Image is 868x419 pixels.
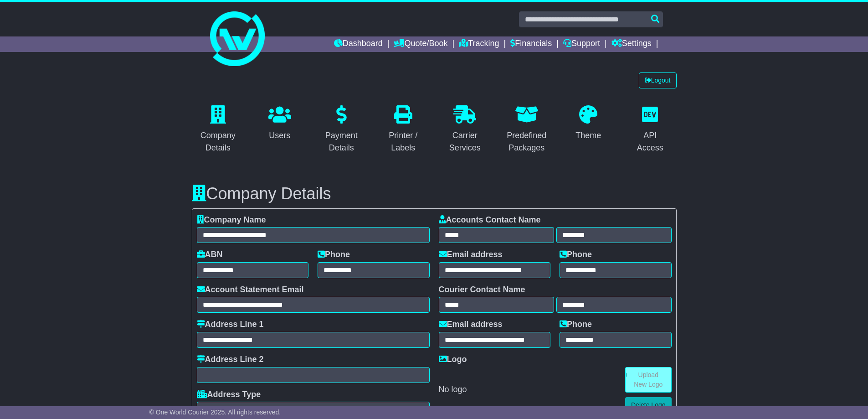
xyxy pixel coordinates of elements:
div: Users [268,129,291,142]
a: Tracking [459,36,499,52]
a: Printer / Labels [377,102,430,157]
div: Company Details [198,129,239,154]
label: Phone [560,320,592,330]
a: Carrier Services [439,102,492,157]
a: Company Details [192,102,245,157]
label: ABN [197,250,223,260]
a: Predefined Packages [500,102,553,157]
label: Email address [439,320,503,330]
label: Logo [439,355,467,365]
div: Payment Details [321,129,362,154]
span: © One World Courier 2025. All rights reserved. [149,409,281,416]
a: API Access [624,102,677,157]
label: Phone [318,250,350,260]
a: Settings [611,36,652,52]
a: Payment Details [315,102,368,157]
label: Address Type [197,390,261,400]
label: Address Line 1 [197,320,264,330]
a: Upload New Logo [625,367,672,393]
label: Accounts Contact Name [439,215,541,225]
label: Account Statement Email [197,285,304,295]
label: Email address [439,250,503,260]
label: Address Line 2 [197,355,264,365]
div: API Access [630,129,671,154]
a: Logout [639,72,677,88]
a: Dashboard [334,36,383,52]
a: Financials [510,36,552,52]
a: Quote/Book [394,36,447,52]
div: Predefined Packages [506,129,547,154]
div: Printer / Labels [383,129,424,154]
a: Users [262,102,297,145]
a: Support [563,36,600,52]
a: Theme [570,102,607,145]
div: Theme [575,129,601,142]
span: No logo [439,385,467,394]
h3: Company Details [192,185,677,203]
label: Phone [560,250,592,260]
div: Carrier Services [445,129,486,154]
label: Courier Contact Name [439,285,525,295]
label: Company Name [197,215,266,225]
